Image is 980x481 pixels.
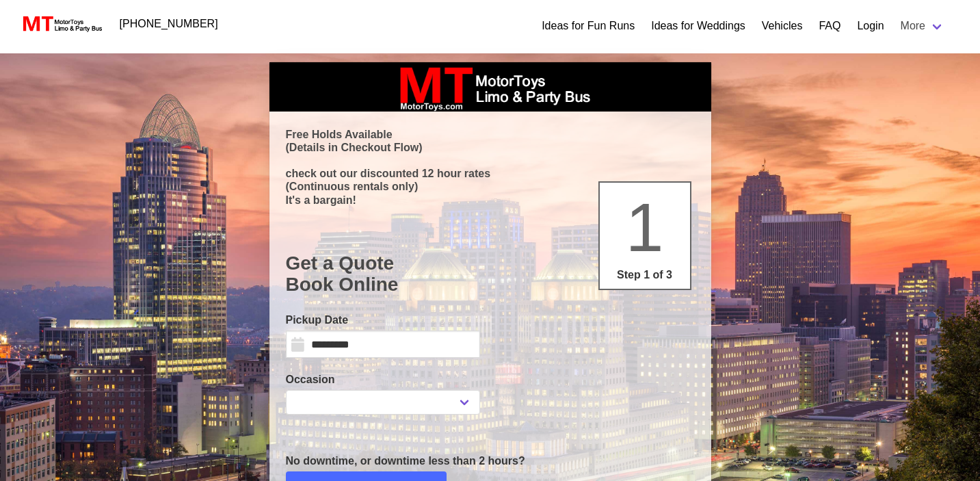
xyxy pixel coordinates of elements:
label: Pickup Date [286,312,480,328]
p: It's a bargain! [286,194,695,207]
img: box_logo_brand.jpeg [388,62,593,112]
h1: Get a Quote Book Online [286,252,695,296]
p: check out our discounted 12 hour rates [286,167,695,180]
a: Ideas for Fun Runs [542,18,635,34]
a: Vehicles [762,18,803,34]
a: Login [857,18,884,34]
p: No downtime, or downtime less than 2 hours? [286,453,695,469]
img: MotorToys Logo [19,14,103,34]
span: 1 [626,189,664,265]
p: Step 1 of 3 [605,267,685,283]
a: More [892,12,953,40]
a: FAQ [819,18,840,34]
a: [PHONE_NUMBER] [111,10,226,38]
p: (Details in Checkout Flow) [286,141,695,154]
p: (Continuous rentals only) [286,180,695,193]
p: Free Holds Available [286,128,695,141]
label: Occasion [286,372,480,388]
a: Ideas for Weddings [651,18,745,34]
